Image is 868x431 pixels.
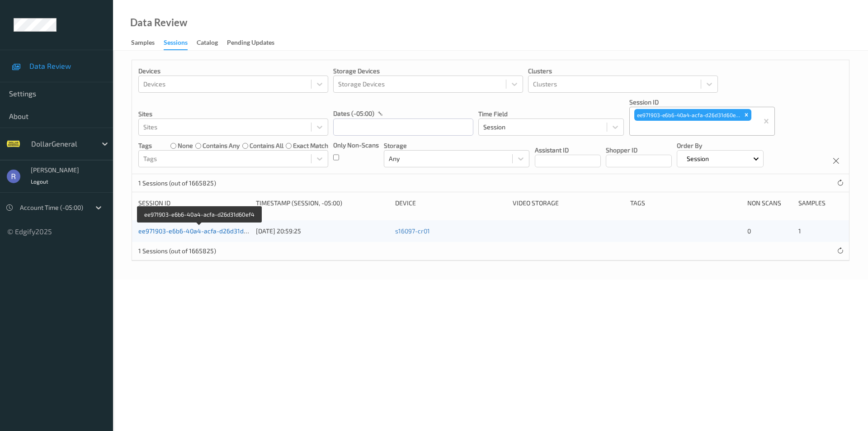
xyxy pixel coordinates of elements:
p: Storage Devices [333,66,523,76]
p: Storage [384,141,529,150]
p: Assistant ID [535,146,601,155]
div: Sessions [164,38,188,50]
span: 1 [798,227,801,235]
a: Sessions [164,37,197,50]
p: 1 Sessions (out of 1665825) [138,246,216,256]
p: Order By [677,141,764,150]
div: Pending Updates [227,38,274,49]
p: Sites [138,109,328,118]
label: exact match [293,141,328,150]
div: Samples [798,199,843,208]
a: Pending Updates [227,37,283,49]
div: Samples [131,38,155,49]
a: s16097-cr01 [395,227,430,235]
div: Session ID [138,199,250,208]
a: ee971903-e6b6-40a4-acfa-d26d31d60ef4 [138,227,261,235]
p: Devices [138,66,328,76]
div: Video Storage [513,199,624,208]
div: ee971903-e6b6-40a4-acfa-d26d31d60ef4 [634,109,741,121]
div: Timestamp (Session, -05:00) [256,199,389,208]
a: Samples [131,37,164,49]
p: Session ID [629,98,775,107]
div: Non Scans [747,199,792,208]
div: Device [395,199,506,208]
div: Data Review [130,18,187,27]
p: Clusters [528,66,718,76]
div: Catalog [197,38,218,49]
span: 0 [747,227,751,235]
a: Catalog [197,37,227,49]
p: Tags [138,141,152,150]
label: none [178,141,193,150]
p: Only Non-Scans [333,141,379,150]
p: dates (-05:00) [333,109,374,118]
label: contains all [250,141,283,150]
p: Shopper ID [606,146,672,155]
div: Remove ee971903-e6b6-40a4-acfa-d26d31d60ef4 [741,109,751,121]
p: Session [684,154,712,163]
div: Tags [630,199,741,208]
p: 1 Sessions (out of 1665825) [138,179,216,188]
p: Time Field [478,109,624,118]
div: [DATE] 20:59:25 [256,227,389,236]
label: contains any [203,141,240,150]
